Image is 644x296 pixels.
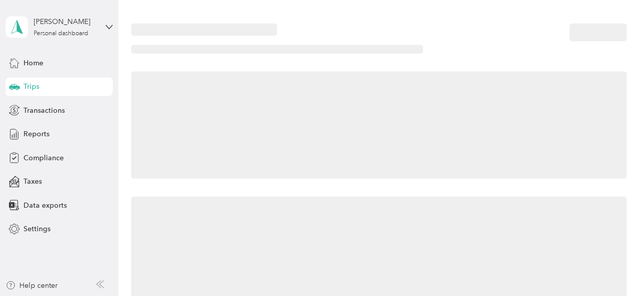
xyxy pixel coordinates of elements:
[34,16,97,27] div: [PERSON_NAME]
[23,200,67,211] span: Data exports
[23,153,64,163] span: Compliance
[23,176,42,187] span: Taxes
[23,105,65,116] span: Transactions
[23,81,39,92] span: Trips
[587,239,644,296] iframe: Everlance-gr Chat Button Frame
[23,58,43,68] span: Home
[34,31,88,37] div: Personal dashboard
[23,129,49,139] span: Reports
[23,224,51,234] span: Settings
[6,280,58,291] button: Help center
